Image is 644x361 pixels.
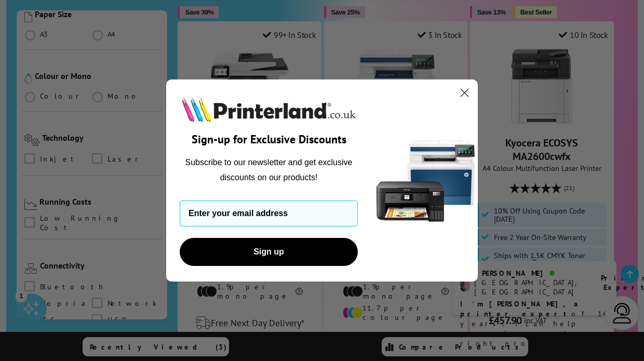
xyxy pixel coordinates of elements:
span: Sign-up for Exclusive Discounts [192,132,346,146]
img: Printerland.co.uk [180,95,358,124]
span: Subscribe to our newsletter and get exclusive discounts on our products! [185,158,353,181]
input: Enter your email address [180,200,358,226]
img: 5290a21f-4df8-4860-95f4-ea1e8d0e8904.png [374,79,478,282]
button: Sign up [180,238,358,266]
button: Close dialog [455,84,474,102]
